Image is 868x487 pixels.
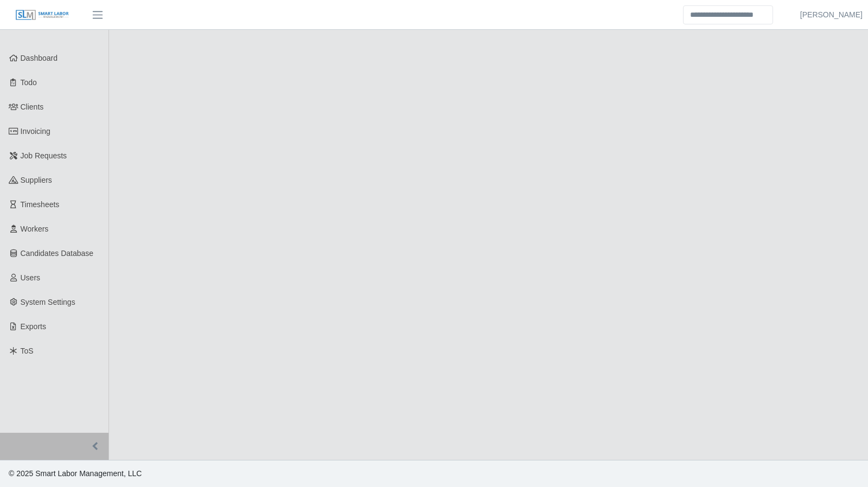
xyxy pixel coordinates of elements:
[9,469,142,478] span: © 2025 Smart Labor Management, LLC
[21,151,67,160] span: Job Requests
[21,273,41,282] span: Users
[21,54,58,62] span: Dashboard
[21,78,37,87] span: Todo
[21,298,75,306] span: System Settings
[21,225,49,233] span: Workers
[800,9,863,21] a: [PERSON_NAME]
[15,9,69,21] img: SLM Logo
[21,347,34,355] span: ToS
[21,249,94,258] span: Candidates Database
[21,102,44,111] span: Clients
[683,5,773,24] input: Search
[21,322,46,331] span: Exports
[21,200,60,209] span: Timesheets
[21,176,52,184] span: Suppliers
[21,127,50,136] span: Invoicing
